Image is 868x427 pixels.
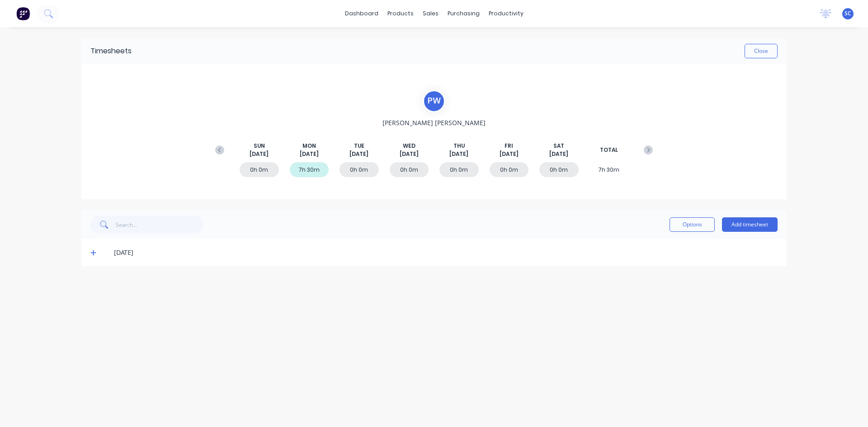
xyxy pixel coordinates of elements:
[390,162,429,177] div: 0h 0m
[539,162,579,177] div: 0h 0m
[670,217,715,232] button: Options
[114,248,778,258] div: [DATE]
[449,150,468,158] span: [DATE]
[490,162,529,177] div: 0h 0m
[590,162,629,177] div: 7h 30m
[116,216,204,234] input: Search...
[722,217,778,232] button: Add timesheet
[418,7,443,20] div: sales
[505,142,513,150] span: FRI
[423,90,445,113] div: P W
[349,150,368,158] span: [DATE]
[300,150,319,158] span: [DATE]
[600,146,618,154] span: TOTAL
[340,162,379,177] div: 0h 0m
[254,142,265,150] span: SUN
[453,142,465,150] span: THU
[302,142,316,150] span: MON
[383,7,418,20] div: products
[553,142,564,150] span: SAT
[90,46,132,56] div: Timesheets
[250,150,269,158] span: [DATE]
[290,162,329,177] div: 7h 30m
[439,162,479,177] div: 0h 0m
[549,150,568,158] span: [DATE]
[340,7,383,20] a: dashboard
[500,150,519,158] span: [DATE]
[745,44,778,58] button: Close
[837,396,859,418] iframe: Intercom live chat
[403,142,415,150] span: WED
[484,7,528,20] div: productivity
[400,150,419,158] span: [DATE]
[240,162,279,177] div: 0h 0m
[382,118,486,127] span: [PERSON_NAME] [PERSON_NAME]
[354,142,364,150] span: TUE
[844,9,851,18] span: SC
[16,7,30,20] img: Factory
[443,7,484,20] div: purchasing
